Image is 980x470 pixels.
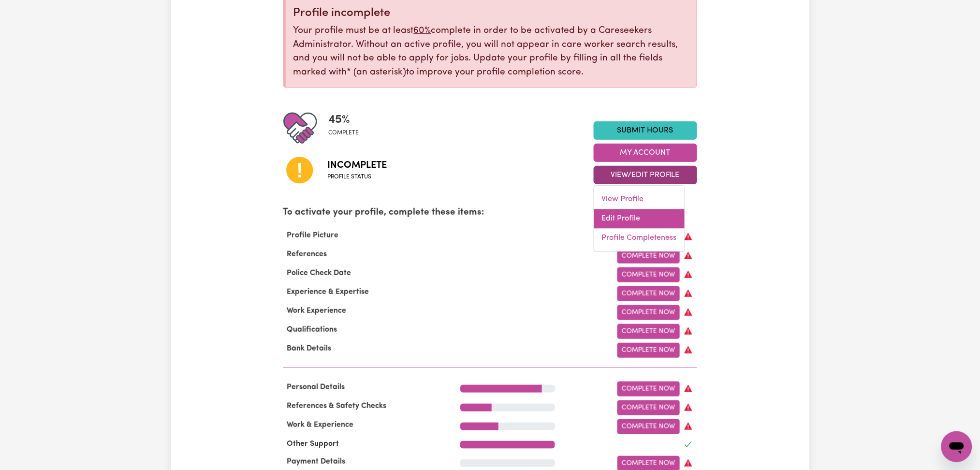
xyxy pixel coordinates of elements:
div: Profile completeness: 45% [329,111,367,145]
p: Your profile must be at least complete in order to be activated by a Careseekers Administrator. W... [293,24,689,80]
button: My Account [594,144,697,162]
a: Complete Now [617,305,680,320]
a: Edit Profile [594,209,685,229]
span: Experience & Expertise [283,288,373,296]
span: Profile status [328,173,387,181]
span: complete [329,129,359,137]
span: 45 % [329,111,359,129]
p: To activate your profile, complete these items: [283,206,697,220]
a: Complete Now [617,419,680,434]
a: Complete Now [617,267,680,282]
a: Profile Completeness [594,229,685,248]
a: Complete Now [617,343,680,358]
a: View Profile [594,190,685,209]
a: Complete Now [617,400,680,415]
span: References & Safety Checks [283,402,391,410]
span: Qualifications [283,326,341,334]
span: Payment Details [283,458,350,466]
span: Work & Experience [283,421,358,429]
span: Profile Picture [283,232,343,239]
div: Profile incomplete [293,6,689,20]
a: Complete Now [617,249,680,264]
iframe: Button to launch messaging window [941,431,972,462]
a: Complete Now [617,324,680,339]
span: Bank Details [283,345,336,352]
a: Complete Now [617,286,680,301]
span: References [283,250,331,258]
button: View/Edit Profile [594,166,697,184]
span: Personal Details [283,383,349,391]
div: View/Edit Profile [594,186,685,252]
span: Other Support [283,440,343,448]
u: 60% [414,26,431,35]
a: Submit Hours [594,121,697,140]
span: Work Experience [283,307,351,315]
a: Complete Now [617,382,680,397]
span: Incomplete [328,158,387,173]
span: Police Check Date [283,269,355,277]
span: an asterisk [347,68,407,77]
